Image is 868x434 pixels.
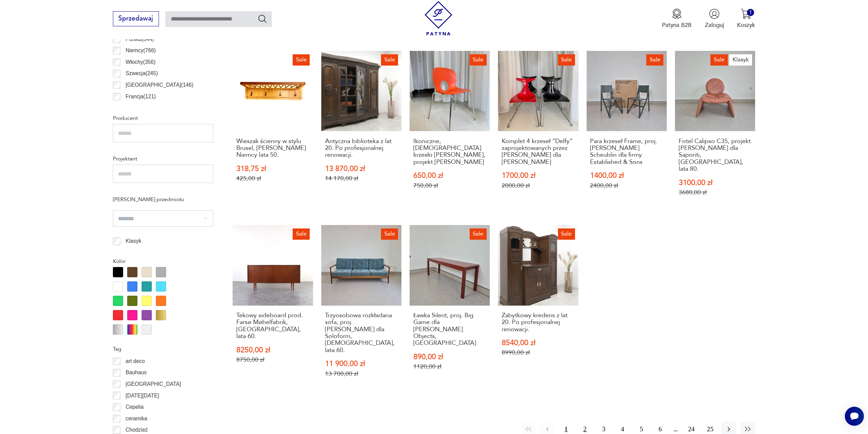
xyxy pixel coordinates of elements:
a: SaleKlasykFotel Calipso C35, projekt Vittorio Introini dla Saporiti, Włochy, lata 80.Fotel Calips... [675,51,755,212]
p: 8540,00 zł [502,339,575,347]
img: Ikona koszyka [741,9,751,19]
h3: Ławka Silent, proj. Big Game dla [PERSON_NAME] Objects, [GEOGRAPHIC_DATA] [413,312,486,347]
a: SaleTrzyosobowa rozkładana sofa, proj. Eugen Schmidt dla Soloform, Niemcy, lata 60.Trzyosobowa ro... [321,225,401,393]
p: Cepelia [126,403,144,411]
button: Sprzedawaj [113,11,159,26]
img: Ikona medalu [672,9,682,19]
p: 11 900,00 zł [325,360,398,367]
p: 8750,00 zł [236,356,309,363]
a: SaleWieszak ścienny w stylu Brusel, Rudi Volket Niemcy lata 50.Wieszak ścienny w stylu Brusel, [P... [233,51,313,212]
h3: Tekowy sideboard prod. Farsø Møbelfabrik, [GEOGRAPHIC_DATA], lata 60. [236,312,309,340]
a: Sprzedawaj [113,16,159,22]
p: Projektant [113,154,213,163]
p: 1400,00 zł [590,172,663,179]
p: 14 170,00 zł [325,175,398,182]
a: SaleAntyczna biblioteka z lat 20. Po profesjonalnej renowacji.Antyczna biblioteka z lat 20. Po pr... [321,51,401,212]
p: Szwecja ( 245 ) [126,69,158,78]
p: Kolor [113,257,213,266]
p: Bauhaus [126,368,147,377]
div: 1 [747,9,754,16]
button: 1Koszyk [737,9,755,29]
button: Szukaj [258,14,267,24]
p: Producent [113,114,213,123]
img: Patyna - sklep z meblami i dekoracjami vintage [421,1,456,36]
p: Włochy ( 356 ) [126,58,156,67]
a: SaleIkoniczne, włoskie krzesło Olivia marki Rexite, projekt Raul BarbieriIkoniczne, [DEMOGRAPHIC_... [410,51,490,212]
h3: Trzyosobowa rozkładana sofa, proj. [PERSON_NAME] dla Soloform, [DEMOGRAPHIC_DATA], lata 60. [325,312,398,354]
p: 3680,00 zł [679,189,752,196]
p: 13 870,00 zł [325,165,398,172]
p: 1700,00 zł [502,172,575,179]
p: Koszyk [737,21,755,29]
a: SaleŁawka Silent, proj. Big Game dla Valerie Objects, BelgiaŁawka Silent, proj. Big Game dla [PER... [410,225,490,393]
h3: Fotel Calipso C35, projekt [PERSON_NAME] dla Saporiti, [GEOGRAPHIC_DATA], lata 80. [679,138,752,173]
a: SaleTekowy sideboard prod. Farsø Møbelfabrik, Dania, lata 60.Tekowy sideboard prod. Farsø Møbelfa... [233,225,313,393]
h3: Zabytkowy kredens z lat 20. Po profesjonalnej renowacji. [502,312,575,333]
p: Klasyk [126,237,141,246]
p: 8990,00 zł [502,349,575,356]
p: [PERSON_NAME] przedmiotu [113,195,213,204]
p: 1120,00 zł [413,363,486,370]
a: SaleKomplet 4 krzeseł “Delfy” zaprojektowanych przez Gino Carollo dla Ciacci KreatyKomplet 4 krze... [498,51,578,212]
p: 2000,00 zł [502,182,575,189]
p: [GEOGRAPHIC_DATA] ( 146 ) [126,81,193,89]
h3: Antyczna biblioteka z lat 20. Po profesjonalnej renowacji. [325,138,398,159]
p: ceramika [126,414,147,423]
p: Francja ( 121 ) [126,92,156,101]
p: 2400,00 zł [590,182,663,189]
img: Ikonka użytkownika [709,9,720,19]
a: Ikona medaluPatyna B2B [662,9,692,29]
p: [DATE][DATE] [126,391,159,400]
p: 890,00 zł [413,353,486,361]
a: SalePara krzeseł Frame, proj. Wouter Scheublin dla firmy Established & SonsPara krzeseł Frame, pr... [587,51,667,212]
h3: Wieszak ścienny w stylu Brusel, [PERSON_NAME] Niemcy lata 50. [236,138,309,159]
p: 318,75 zł [236,165,309,172]
p: Czechy ( 114 ) [126,103,156,112]
p: Patyna B2B [662,21,692,29]
p: Tag [113,345,213,353]
p: 425,00 zł [236,175,309,182]
h3: Komplet 4 krzeseł “Delfy” zaprojektowanych przez [PERSON_NAME] dla [PERSON_NAME] [502,138,575,166]
p: 13 700,00 zł [325,370,398,377]
h3: Para krzeseł Frame, proj. [PERSON_NAME] Scheublin dla firmy Established & Sons [590,138,663,166]
a: SaleZabytkowy kredens z lat 20. Po profesjonalnej renowacji.Zabytkowy kredens z lat 20. Po profes... [498,225,578,393]
p: Zaloguj [705,21,724,29]
p: Niemcy ( 766 ) [126,46,156,55]
p: [GEOGRAPHIC_DATA] [126,380,181,389]
p: art deco [126,357,145,366]
button: Zaloguj [705,9,724,29]
p: 8250,00 zł [236,347,309,354]
p: 750,00 zł [413,182,486,189]
p: 650,00 zł [413,172,486,179]
iframe: Smartsupp widget button [845,407,864,426]
button: Patyna B2B [662,9,692,29]
p: 3100,00 zł [679,179,752,186]
h3: Ikoniczne, [DEMOGRAPHIC_DATA] krzesło [PERSON_NAME], projekt [PERSON_NAME] [413,138,486,166]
